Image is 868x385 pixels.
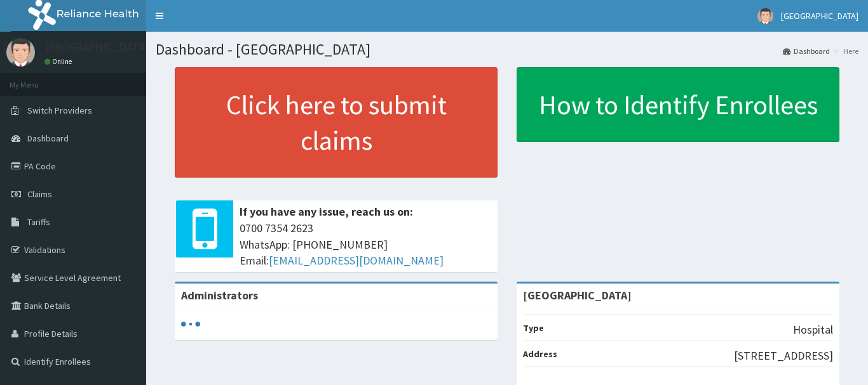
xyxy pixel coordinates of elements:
svg: audio-loading [181,315,200,334]
li: Here [831,46,858,56]
a: Dashboard [783,46,830,56]
h1: Dashboard - [GEOGRAPHIC_DATA] [156,41,858,58]
b: If you have any issue, reach us on: [240,204,413,219]
b: Administrators [181,288,258,303]
strong: [GEOGRAPHIC_DATA] [523,288,632,303]
a: [EMAIL_ADDRESS][DOMAIN_NAME] [269,253,444,268]
span: Dashboard [27,133,69,144]
a: Click here to submit claims [175,67,498,178]
p: [GEOGRAPHIC_DATA] [44,41,149,53]
span: 0700 7354 2623 WhatsApp: [PHONE_NUMBER] Email: [240,220,491,269]
b: Address [523,348,557,360]
span: Switch Providers [27,105,92,116]
a: How to Identify Enrollees [517,67,839,142]
span: [GEOGRAPHIC_DATA] [781,10,858,22]
a: Online [44,57,75,66]
img: User Image [757,8,773,24]
span: Claims [27,188,52,200]
p: Hospital [793,322,833,338]
span: Tariffs [27,216,50,228]
p: [STREET_ADDRESS] [734,348,833,364]
b: Type [523,322,544,334]
img: User Image [6,38,35,67]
